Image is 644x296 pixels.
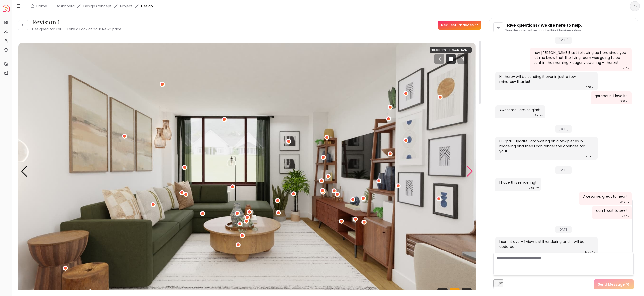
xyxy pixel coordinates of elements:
div: 1:21 PM [622,66,630,71]
nav: breadcrumb [30,4,153,9]
div: Awesome I am so glad! [499,107,540,112]
div: 10:46 PM [619,199,630,204]
span: [DATE] [555,125,572,133]
span: Design [141,4,153,9]
div: I sent it over- 1 view is still rendering and it will be updated! [499,239,593,249]
div: Hi Opal- update I am waiting on a few pieces in modeling and then I can render the changes for you! [499,139,593,154]
small: Designed for You – Take a Look at Your New Space [32,27,122,32]
button: OP [630,1,640,11]
p: Have questions? We are here to help. [505,22,582,28]
div: I have this rendering! [499,180,536,185]
p: Your designer will respond within 2 business days. [505,28,582,32]
div: 12:25 PM [585,250,596,255]
span: [DATE] [555,166,572,174]
div: Previous slide [21,166,28,177]
div: Note from [PERSON_NAME] [430,47,472,53]
a: Dashboard [56,4,75,9]
img: Spacejoy Logo [3,5,10,12]
div: Next slide [466,166,473,177]
span: [DATE] [555,37,572,44]
span: OP [630,2,639,11]
div: hey [PERSON_NAME]! just following up here since you let me know that the living room was going to... [534,50,627,65]
h3: Revision 1 [32,18,122,26]
div: 4:03 PM [586,154,596,159]
div: 7:41 PM [535,113,543,118]
a: Project [120,4,133,9]
div: Awesome, great to hear! [583,194,627,199]
div: 3:37 PM [620,99,630,104]
li: Design Concept [83,4,112,9]
a: Request Changes [438,21,481,30]
div: Hi there- will be sending it over in just a few minutes- thanks! [499,74,593,84]
a: Spacejoy [3,5,10,12]
span: [DATE] [555,226,572,233]
div: 9:55 PM [529,185,539,190]
a: Home [36,4,47,9]
svg: Pause [448,56,454,62]
div: 2:57 PM [586,85,596,90]
div: can't wait to see! [596,208,627,213]
div: gorgeous! i love it! [595,93,627,98]
div: 10:46 PM [619,214,630,219]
